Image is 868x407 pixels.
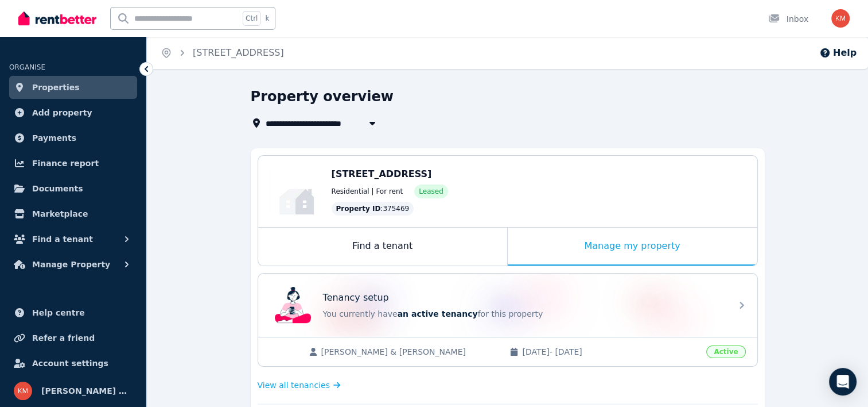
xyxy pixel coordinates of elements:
span: Properties [32,80,80,94]
div: Find a tenant [258,228,507,266]
span: [DATE] - [DATE] [522,346,699,358]
span: [PERSON_NAME] & [PERSON_NAME] [321,346,499,358]
h1: Property overview [251,87,394,106]
span: Find a tenant [32,232,93,246]
span: Ctrl [243,11,260,26]
img: RentBetter [18,10,96,27]
span: Finance report [32,156,99,170]
span: Active [706,345,745,358]
img: Tenancy setup [275,287,312,324]
a: [STREET_ADDRESS] [193,47,284,58]
p: Tenancy setup [323,291,389,305]
span: [STREET_ADDRESS] [332,168,432,179]
span: Help centre [32,306,85,320]
span: Marketplace [32,207,88,221]
span: Leased [419,187,443,196]
nav: Breadcrumb [147,37,298,69]
p: You currently have for this property [323,308,725,320]
img: Karen & Michael Greenfield [14,382,32,400]
a: Help centre [9,301,137,324]
a: View all tenancies [258,379,341,391]
span: ORGANISE [9,63,45,71]
div: Open Intercom Messenger [829,368,857,396]
span: View all tenancies [258,379,330,391]
a: Tenancy setupTenancy setupYou currently havean active tenancyfor this property [258,274,757,337]
a: Account settings [9,352,137,375]
div: Inbox [768,13,808,25]
div: : 375469 [332,202,414,216]
a: Marketplace [9,202,137,225]
a: Documents [9,177,137,200]
span: Residential | For rent [332,187,403,196]
a: Payments [9,126,137,149]
span: Property ID [336,204,381,213]
button: Manage Property [9,253,137,276]
span: k [265,14,269,23]
span: Account settings [32,356,108,370]
span: Add property [32,106,92,120]
span: Refer a friend [32,331,95,345]
a: Finance report [9,152,137,175]
a: Add property [9,101,137,124]
span: an active tenancy [398,309,478,318]
a: Refer a friend [9,327,137,350]
a: Properties [9,76,137,99]
button: Find a tenant [9,228,137,251]
span: Manage Property [32,258,110,271]
span: Documents [32,182,83,195]
span: Payments [32,131,76,145]
div: Manage my property [508,228,757,266]
img: Karen & Michael Greenfield [831,9,850,28]
button: Help [819,46,857,60]
span: [PERSON_NAME] & [PERSON_NAME] [41,384,133,398]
